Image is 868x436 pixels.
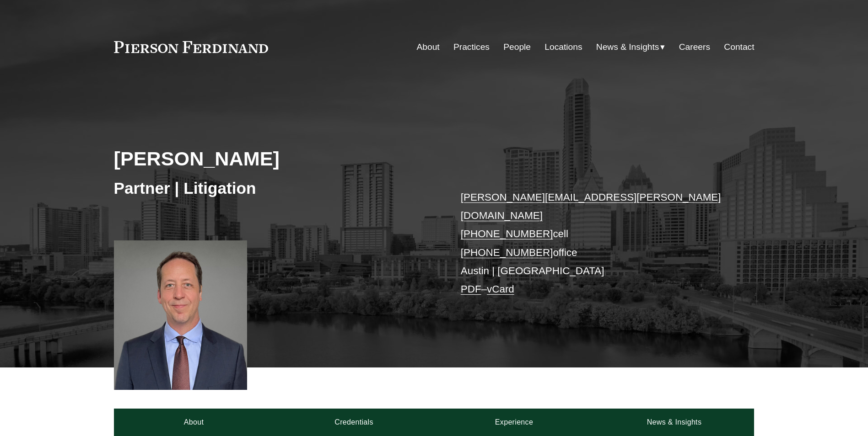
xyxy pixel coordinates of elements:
a: [PERSON_NAME][EMAIL_ADDRESS][PERSON_NAME][DOMAIN_NAME] [461,191,721,221]
a: Locations [545,38,582,56]
a: PDF [461,283,481,295]
a: Experience [434,409,594,436]
h2: [PERSON_NAME] [114,147,434,170]
a: [PHONE_NUMBER] [461,247,553,258]
h3: Partner | Litigation [114,178,434,198]
a: [PHONE_NUMBER] [461,228,553,239]
a: Practices [453,38,490,56]
a: vCard [487,283,514,295]
a: Credentials [274,409,434,436]
a: News & Insights [594,409,754,436]
a: Contact [724,38,754,56]
a: folder dropdown [596,38,665,56]
p: cell office Austin | [GEOGRAPHIC_DATA] – [461,188,728,299]
a: People [503,38,531,56]
a: About [114,409,274,436]
a: Careers [679,38,710,56]
span: News & Insights [596,39,659,55]
a: About [417,38,440,56]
